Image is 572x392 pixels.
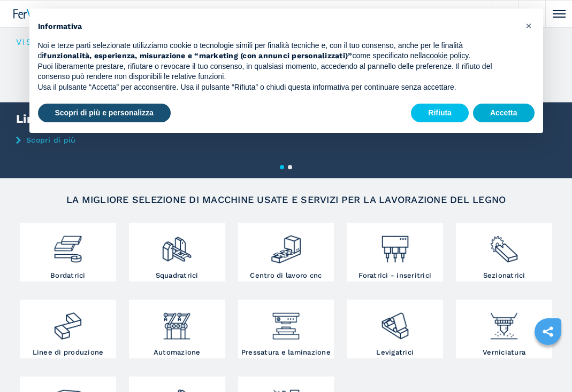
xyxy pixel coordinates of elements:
[473,104,535,123] button: Accetta
[359,272,431,279] h3: Foratrici - inseritrici
[50,272,86,279] h3: Bordatrici
[161,302,193,342] img: automazione.png
[288,165,292,169] button: 2
[483,272,525,279] h3: Sezionatrici
[38,82,517,93] p: Usa il pulsante “Accetta” per acconsentire. Usa il pulsante “Rifiuta” o chiudi questa informativa...
[347,300,443,358] a: Levigatrici
[161,225,193,265] img: squadratrici_2.png
[527,344,564,384] iframe: Chat
[33,349,104,356] h3: Linee di produzione
[52,302,83,342] img: linee_di_produzione_2.png
[241,349,331,356] h3: Pressatura e laminazione
[280,165,284,169] button: 1
[379,302,411,342] img: levigatrici_2.png
[270,225,302,265] img: centro_di_lavoro_cnc_2.png
[411,104,469,123] button: Rifiuta
[456,223,552,281] a: Sezionatrici
[43,51,352,60] strong: funzionalità, esperienza, misurazione e “marketing (con annunci personalizzati)”
[535,318,561,345] a: sharethis
[238,300,334,358] a: Pressatura e laminazione
[38,104,171,123] button: Scopri di più e personalizza
[456,300,552,358] a: Verniciatura
[483,349,525,356] h3: Verniciatura
[238,223,334,281] a: Centro di lavoro cnc
[521,17,538,34] button: Chiudi questa informativa
[347,223,443,281] a: Foratrici - inseritrici
[38,21,517,32] h2: Informativa
[52,225,83,265] img: bordatrici_1.png
[250,272,322,279] h3: Centro di lavoro cnc
[379,225,411,265] img: foratrici_inseritrici_2.png
[38,41,517,61] p: Noi e terze parti selezionate utilizziamo cookie o tecnologie simili per finalità tecniche e, con...
[525,19,532,32] span: ×
[488,302,520,342] img: verniciatura_1.png
[20,223,116,281] a: Bordatrici
[488,225,520,265] img: sezionatrici_2.png
[129,300,225,358] a: Automazione
[154,349,201,356] h3: Automazione
[41,195,531,205] h2: LA MIGLIORE SELEZIONE DI MACCHINE USATE E SERVIZI PER LA LAVORAZIONE DEL LEGNO
[545,1,572,27] button: Click to toggle menu
[20,300,116,358] a: Linee di produzione
[129,223,225,281] a: Squadratrici
[426,51,468,60] a: cookie policy
[270,302,302,342] img: pressa-strettoia.png
[376,349,414,356] h3: Levigatrici
[38,61,517,82] p: Puoi liberamente prestare, rifiutare o revocare il tuo consenso, in qualsiasi momento, accedendo ...
[156,272,199,279] h3: Squadratrici
[13,9,57,19] img: Ferwood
